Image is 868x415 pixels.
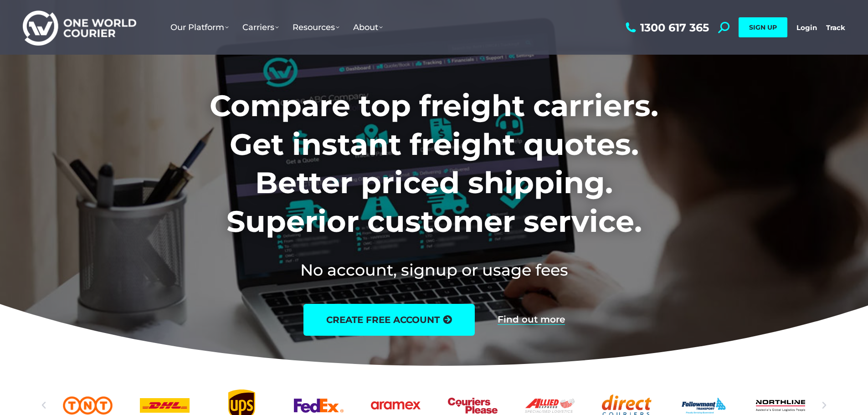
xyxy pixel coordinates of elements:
a: Find out more [498,315,565,325]
a: Our Platform [164,13,236,41]
a: Track [826,23,845,32]
a: 1300 617 365 [623,22,709,33]
span: Resources [293,22,339,32]
h1: Compare top freight carriers. Get instant freight quotes. Better priced shipping. Superior custom... [149,87,719,241]
h2: No account, signup or usage fees [149,259,719,281]
span: Our Platform [170,22,229,32]
span: Carriers [242,22,279,32]
a: create free account [303,304,475,336]
a: Login [796,23,817,32]
img: One World Courier [23,9,136,46]
a: Resources [286,13,346,41]
a: Carriers [236,13,286,41]
a: About [346,13,390,41]
a: SIGN UP [739,17,787,37]
span: About [353,22,383,32]
span: SIGN UP [749,23,777,31]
